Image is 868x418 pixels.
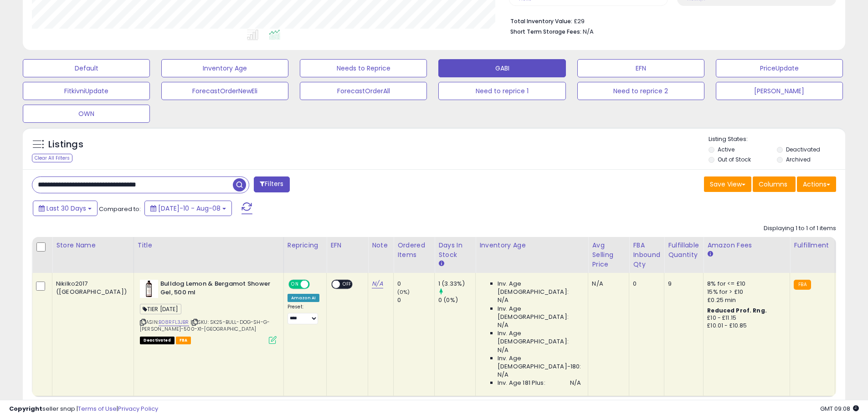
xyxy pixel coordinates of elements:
b: Reduced Prof. Rng. [707,307,767,314]
span: All listings that are unavailable for purchase on Amazon for any reason other than out-of-stock [140,337,175,344]
small: Amazon Fees. [707,250,713,258]
div: Title [138,241,280,250]
button: GABI [438,59,565,77]
span: Inv. Age [DEMOGRAPHIC_DATA]: [498,280,581,296]
div: 0 [397,296,434,304]
small: Days In Stock. [438,260,444,268]
span: OFF [308,281,323,288]
div: 9 [668,280,696,288]
button: Need to reprice 1 [438,82,565,100]
div: Days In Stock [438,241,472,260]
div: EFN [330,241,364,250]
button: OWN [23,105,150,123]
div: seller snap | | [9,405,158,413]
div: 8% for <= £10 [707,280,783,288]
label: Active [718,146,734,153]
span: N/A [498,371,508,379]
button: Last 30 Days [33,201,98,216]
span: Columns [759,180,787,189]
button: PriceUpdate [716,59,843,77]
span: | SKU: SK25-BULL-DOG-SH-G-[PERSON_NAME]-500-X1-[GEOGRAPHIC_DATA] [140,318,270,332]
span: TIER [DATE] [140,304,181,314]
div: 0 (0%) [438,296,475,304]
img: 41u0ZMVFm0L._SL40_.jpg [140,280,158,298]
div: 15% for > £10 [707,288,783,296]
div: N/A [592,280,622,288]
small: (0%) [397,288,410,296]
div: Avg Selling Price [592,241,625,269]
span: N/A [570,379,581,387]
button: ForecastOrderNewEli [161,82,288,100]
span: N/A [498,321,508,329]
span: ON [289,281,301,288]
div: Amazon Fees [707,241,786,250]
button: Inventory Age [161,59,288,77]
strong: Copyright [9,404,42,413]
div: Fulfillable Quantity [668,241,699,260]
label: Deactivated [786,146,820,153]
div: £0.25 min [707,296,783,304]
span: Inv. Age [DEMOGRAPHIC_DATA]: [498,329,581,346]
a: Terms of Use [78,404,117,413]
span: OFF [340,281,354,288]
div: 1 (3.33%) [438,280,475,288]
button: Needs to Reprice [300,59,427,77]
button: Default [23,59,150,77]
a: B08RFL3JBR [159,318,189,326]
a: Privacy Policy [118,404,158,413]
span: Inv. Age [DEMOGRAPHIC_DATA]-180: [498,354,581,371]
span: FBA [176,337,191,344]
b: Bulldog Lemon & Bergamot Shower Gel, 500 ml [160,280,271,299]
button: [PERSON_NAME] [716,82,843,100]
span: 2025-09-8 09:08 GMT [820,404,859,413]
button: ForecastOrderAll [300,82,427,100]
div: ASIN: [140,280,277,343]
div: Ordered Items [397,241,431,260]
div: £10.01 - £10.85 [707,322,783,330]
span: N/A [498,296,508,304]
button: FitkivniUpdate [23,82,150,100]
button: Columns [753,176,796,192]
div: Inventory Age [479,241,584,250]
div: Preset: [288,304,319,324]
span: N/A [498,346,508,354]
div: Nikilko2017 ([GEOGRAPHIC_DATA]) [56,280,127,296]
div: 0 [633,280,657,288]
a: N/A [372,279,383,288]
button: Need to reprice 2 [577,82,704,100]
button: Filters [254,176,289,192]
li: £29 [510,15,829,26]
b: Total Inventory Value: [510,17,572,25]
span: Inv. Age [DEMOGRAPHIC_DATA]: [498,305,581,321]
small: FBA [794,280,811,290]
span: Compared to: [99,205,141,213]
div: Repricing [288,241,323,250]
span: Inv. Age 181 Plus: [498,379,545,387]
button: EFN [577,59,704,77]
div: FBA inbound Qty [633,241,660,269]
p: Listing States: [709,135,845,144]
button: [DATE]-10 - Aug-08 [144,201,232,216]
div: Amazon AI [288,294,319,302]
div: Clear All Filters [32,154,72,162]
h5: Listings [48,138,83,151]
div: Displaying 1 to 1 of 1 items [764,224,836,233]
button: Actions [797,176,836,192]
div: Note [372,241,390,250]
button: Save View [704,176,751,192]
div: 0 [397,280,434,288]
span: Last 30 Days [46,204,86,213]
span: N/A [583,27,594,36]
span: [DATE]-10 - Aug-08 [158,204,221,213]
div: Fulfillment [794,241,831,250]
div: Store Name [56,241,130,250]
label: Archived [786,156,811,163]
label: Out of Stock [718,156,751,163]
b: Short Term Storage Fees: [510,28,581,35]
div: £10 - £11.15 [707,314,783,322]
